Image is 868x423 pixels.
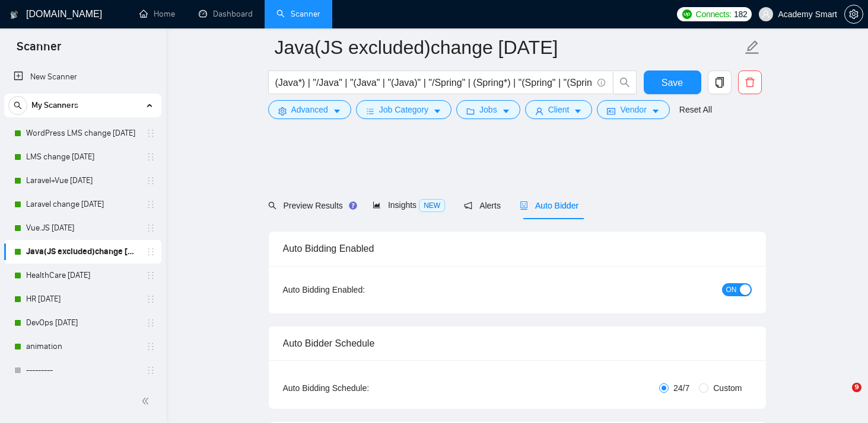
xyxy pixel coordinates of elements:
[828,383,856,411] iframe: Intercom live chat
[278,107,287,116] span: setting
[356,100,452,119] button: barsJob Categorycaret-down
[607,107,615,116] span: idcard
[433,107,441,116] span: caret-down
[464,201,501,210] span: Alerts
[26,264,139,287] a: HealthCare [DATE]
[10,5,18,24] img: logo
[379,103,428,116] span: Job Category
[7,38,71,63] span: Scanner
[708,70,732,94] button: copy
[146,152,155,162] span: holder
[762,10,770,18] span: user
[146,247,155,257] span: holder
[26,335,139,358] a: animation
[283,232,752,265] div: Auto Bidding Enabled
[146,342,155,351] span: holder
[14,65,152,89] a: New Scanner
[708,77,731,88] span: copy
[679,103,712,116] a: Reset All
[739,77,761,88] span: delete
[275,33,742,62] input: Scanner name...
[26,311,139,335] a: DevOps [DATE]
[520,201,578,210] span: Auto Bidder
[146,200,155,209] span: holder
[520,201,528,210] span: robot
[139,9,175,19] a: homeHome
[548,103,570,116] span: Client
[291,103,328,116] span: Advanced
[651,107,660,116] span: caret-down
[844,5,863,24] button: setting
[146,176,155,185] span: holder
[466,107,475,116] span: folder
[682,9,692,19] img: upwork-logo.png
[373,200,445,210] span: Insights
[669,382,694,395] span: 24/7
[26,216,139,240] a: Vue.JS [DATE]
[283,326,752,360] div: Auto Bidder Schedule
[26,358,139,382] a: ---------
[26,287,139,311] a: HR [DATE]
[597,100,669,119] button: idcardVendorcaret-down
[348,200,358,211] div: Tooltip anchor
[8,96,27,115] button: search
[535,107,543,116] span: user
[268,100,351,119] button: settingAdvancedcaret-down
[479,103,497,116] span: Jobs
[268,201,354,210] span: Preview Results
[146,318,155,328] span: holder
[26,169,139,193] a: Laravel+Vue [DATE]
[31,94,78,117] span: My Scanners
[146,366,155,375] span: holder
[275,75,592,90] input: Search Freelance Jobs...
[738,70,762,94] button: delete
[9,101,27,110] span: search
[146,129,155,138] span: holder
[146,271,155,280] span: holder
[26,121,139,145] a: WordPress LMS change [DATE]
[745,40,760,55] span: edit
[4,65,161,89] li: New Scanner
[366,107,374,116] span: bars
[146,294,155,304] span: holder
[734,8,747,21] span: 182
[373,201,381,209] span: area-chart
[26,145,139,169] a: LMS change [DATE]
[613,77,636,88] span: search
[199,9,253,19] a: dashboardDashboard
[26,193,139,216] a: Laravel change [DATE]
[620,103,646,116] span: Vendor
[146,223,155,233] span: holder
[276,9,320,19] a: searchScanner
[597,79,605,86] span: info-circle
[844,9,863,19] a: setting
[268,201,276,210] span: search
[456,100,520,119] button: folderJobscaret-down
[502,107,510,116] span: caret-down
[283,382,439,395] div: Auto Bidding Schedule:
[708,382,746,395] span: Custom
[696,8,732,21] span: Connects:
[662,75,683,90] span: Save
[283,283,439,296] div: Auto Bidding Enabled:
[574,107,582,116] span: caret-down
[464,201,472,210] span: notification
[525,100,593,119] button: userClientcaret-down
[141,395,153,407] span: double-left
[333,107,341,116] span: caret-down
[613,70,637,94] button: search
[852,383,861,392] span: 9
[419,199,445,212] span: NEW
[845,9,863,19] span: setting
[644,70,701,94] button: Save
[26,240,139,264] a: Java(JS excluded)change [DATE]
[726,283,737,296] span: ON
